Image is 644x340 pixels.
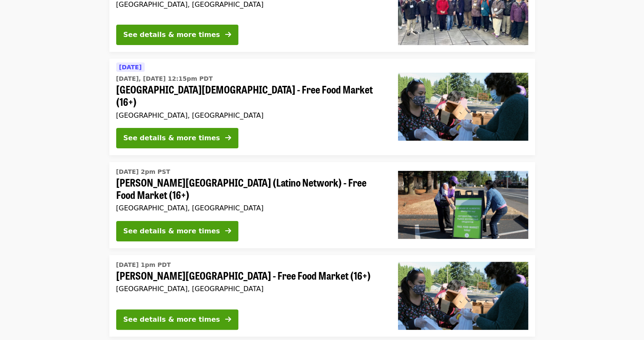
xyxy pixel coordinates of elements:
[116,261,171,269] time: [DATE] 1pm PDT
[116,176,384,201] span: [PERSON_NAME][GEOGRAPHIC_DATA] (Latino Network) - Free Food Market (16+)
[116,285,384,293] div: [GEOGRAPHIC_DATA], [GEOGRAPHIC_DATA]
[116,111,384,119] div: [GEOGRAPHIC_DATA], [GEOGRAPHIC_DATA]
[225,315,231,323] i: arrow-right icon
[109,59,535,155] a: See details for "Beaverton First United Methodist Church - Free Food Market (16+)"
[123,30,220,40] div: See details & more times
[398,73,528,141] img: Beaverton First United Methodist Church - Free Food Market (16+) organized by Oregon Food Bank
[116,83,384,108] span: [GEOGRAPHIC_DATA][DEMOGRAPHIC_DATA] - Free Food Market (16+)
[225,134,231,142] i: arrow-right icon
[116,74,213,83] time: [DATE], [DATE] 12:15pm PDT
[123,226,220,236] div: See details & more times
[116,221,238,241] button: See details & more times
[116,309,238,330] button: See details & more times
[116,204,384,212] div: [GEOGRAPHIC_DATA], [GEOGRAPHIC_DATA]
[225,31,231,39] i: arrow-right icon
[109,162,535,248] a: See details for "Rigler Elementary School (Latino Network) - Free Food Market (16+)"
[116,0,384,8] div: [GEOGRAPHIC_DATA], [GEOGRAPHIC_DATA]
[109,255,535,337] a: See details for "Sitton Elementary - Free Food Market (16+)"
[116,25,238,45] button: See details & more times
[116,269,384,282] span: [PERSON_NAME][GEOGRAPHIC_DATA] - Free Food Market (16+)
[225,227,231,235] i: arrow-right icon
[123,133,220,143] div: See details & more times
[398,171,528,239] img: Rigler Elementary School (Latino Network) - Free Food Market (16+) organized by Oregon Food Bank
[398,262,528,330] img: Sitton Elementary - Free Food Market (16+) organized by Oregon Food Bank
[123,314,220,325] div: See details & more times
[116,128,238,148] button: See details & more times
[116,167,170,176] time: [DATE] 2pm PST
[119,64,142,71] span: [DATE]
